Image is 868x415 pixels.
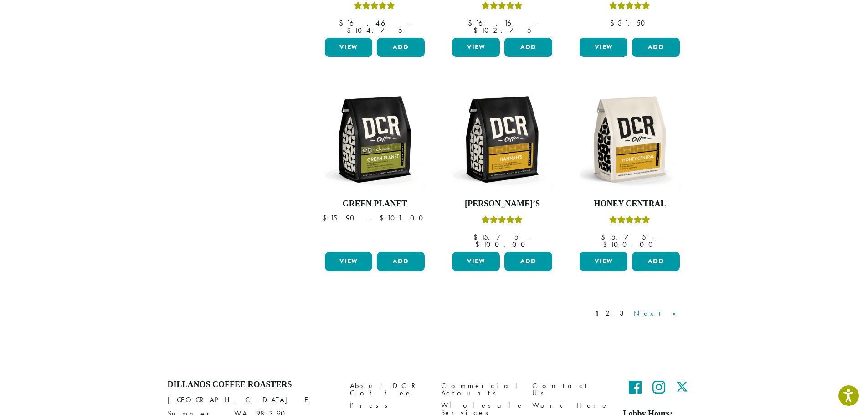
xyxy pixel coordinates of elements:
bdi: 31.50 [610,18,649,28]
h4: Honey Central [577,199,682,209]
span: – [407,18,411,28]
span: – [527,232,531,242]
a: 1 [593,308,601,319]
a: Commercial Accounts [441,380,519,400]
span: $ [603,240,611,249]
bdi: 100.00 [475,240,529,249]
div: Rated 5.00 out of 5 [609,0,650,14]
div: Rated 5.00 out of 5 [482,215,523,228]
span: – [655,232,658,242]
a: [PERSON_NAME]’sRated 5.00 out of 5 [450,87,555,248]
a: View [325,252,373,271]
bdi: 101.00 [380,213,427,223]
a: Contact Us [532,380,610,400]
bdi: 16.16 [468,18,524,28]
a: View [452,252,500,271]
bdi: 15.75 [601,232,646,242]
a: View [580,252,627,271]
span: $ [468,18,476,28]
bdi: 100.00 [603,240,657,249]
a: Press [350,400,427,412]
bdi: 102.75 [473,26,531,35]
button: Add [504,252,552,271]
bdi: 15.75 [473,232,519,242]
button: Add [377,38,425,57]
span: $ [339,18,347,28]
span: $ [380,213,387,223]
bdi: 16.46 [339,18,398,28]
a: View [325,38,373,57]
button: Add [377,252,425,271]
span: $ [323,213,330,223]
div: Rated 5.00 out of 5 [482,0,523,14]
a: Next » [632,308,684,319]
img: DCR-12oz-Honey-Central-Stock-scaled.png [577,87,682,192]
button: Add [632,252,680,271]
a: View [580,38,627,57]
span: $ [347,26,354,35]
span: $ [601,232,609,242]
h4: [PERSON_NAME]’s [450,199,555,209]
span: – [533,18,537,28]
a: View [452,38,500,57]
a: Work Here [532,400,610,412]
span: $ [475,240,483,249]
h4: Green Planet [323,199,427,209]
a: 3 [618,308,629,319]
div: Rated 5.00 out of 5 [354,0,395,14]
span: – [367,213,371,223]
a: About DCR Coffee [350,380,427,400]
a: 2 [604,308,615,319]
a: Green Planet [323,87,427,248]
bdi: 104.75 [347,26,402,35]
a: Honey CentralRated 5.00 out of 5 [577,87,682,248]
bdi: 15.90 [323,213,359,223]
span: $ [473,26,481,35]
div: Rated 5.00 out of 5 [609,215,650,228]
img: DCR-12oz-FTO-Green-Planet-Stock-scaled.png [322,87,427,192]
button: Add [632,38,680,57]
span: $ [610,18,618,28]
span: $ [473,232,481,242]
button: Add [504,38,552,57]
h4: Dillanos Coffee Roasters [168,380,336,390]
img: DCR-12oz-Hannahs-Stock-scaled.png [450,87,555,192]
